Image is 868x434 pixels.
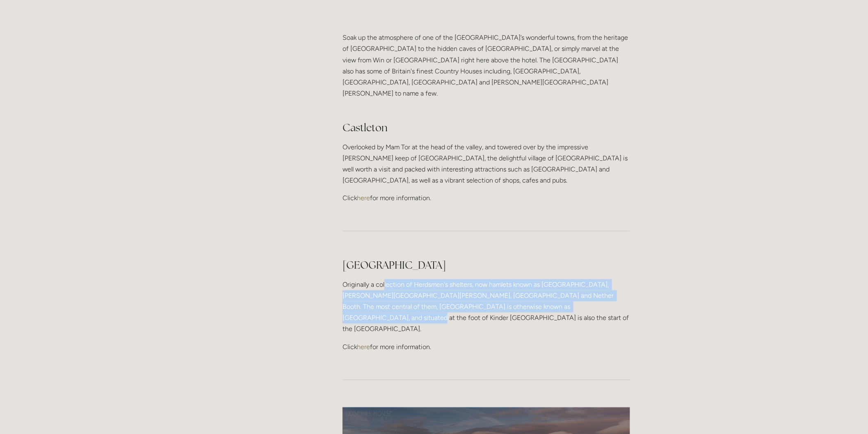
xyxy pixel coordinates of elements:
[343,32,630,110] p: Soak up the atmosphere of one of the [GEOGRAPHIC_DATA]’s wonderful towns, from the heritage of [G...
[343,192,630,203] p: Click for more information.
[343,258,630,273] h2: [GEOGRAPHIC_DATA]
[357,343,370,351] a: here
[343,342,630,353] p: Click for more information.
[343,142,630,186] p: Overlooked by Mam Tor at the head of the valley, and towered over by the impressive [PERSON_NAME]...
[357,194,370,202] a: here
[343,279,630,335] p: Originally a collection of Herdsmen's shelters, now hamlets known as [GEOGRAPHIC_DATA], [PERSON_N...
[343,121,630,135] h2: Castleton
